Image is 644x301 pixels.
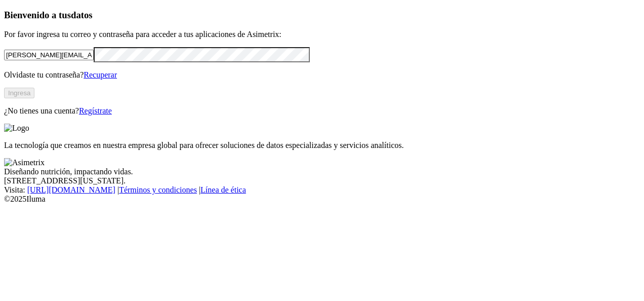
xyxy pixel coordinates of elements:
div: [STREET_ADDRESS][US_STATE]. [4,176,640,185]
span: datos [71,10,93,20]
a: [URL][DOMAIN_NAME] [27,185,115,194]
div: Diseñando nutrición, impactando vidas. [4,167,640,176]
p: ¿No tienes una cuenta? [4,106,640,116]
a: Regístrate [79,106,112,115]
button: Ingresa [4,88,34,98]
h3: Bienvenido a tus [4,10,640,21]
p: Por favor ingresa tu correo y contraseña para acceder a tus aplicaciones de Asimetrix: [4,30,640,39]
img: Logo [4,124,29,133]
p: La tecnología que creamos en nuestra empresa global para ofrecer soluciones de datos especializad... [4,141,640,150]
div: Visita : | | [4,185,640,195]
a: Recuperar [84,70,117,79]
a: Línea de ética [200,185,246,194]
a: Términos y condiciones [119,185,197,194]
p: Olvidaste tu contraseña? [4,70,640,80]
input: Tu correo [4,50,94,60]
div: © 2025 Iluma [4,195,640,204]
img: Asimetrix [4,158,45,167]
